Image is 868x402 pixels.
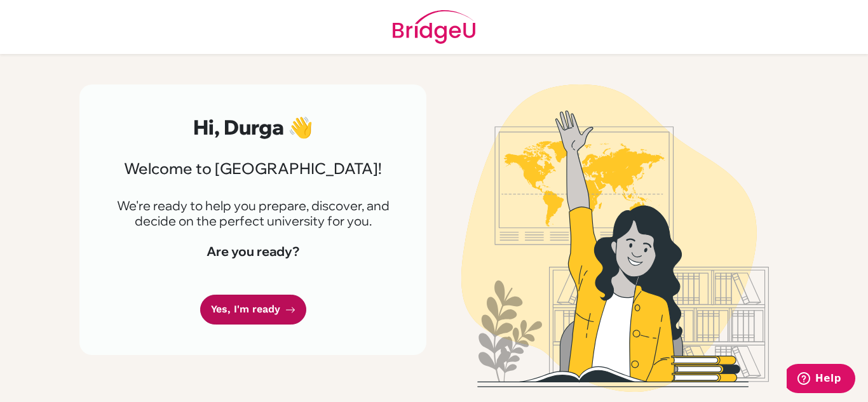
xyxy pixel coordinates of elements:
iframe: Opens a widget where you can find more information [787,364,855,396]
h3: Welcome to [GEOGRAPHIC_DATA]! [110,159,396,178]
p: We're ready to help you prepare, discover, and decide on the perfect university for you. [110,198,396,229]
h4: Are you ready? [110,244,396,259]
a: Yes, I'm ready [200,295,306,325]
h2: Hi, Durga 👋 [110,115,396,139]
